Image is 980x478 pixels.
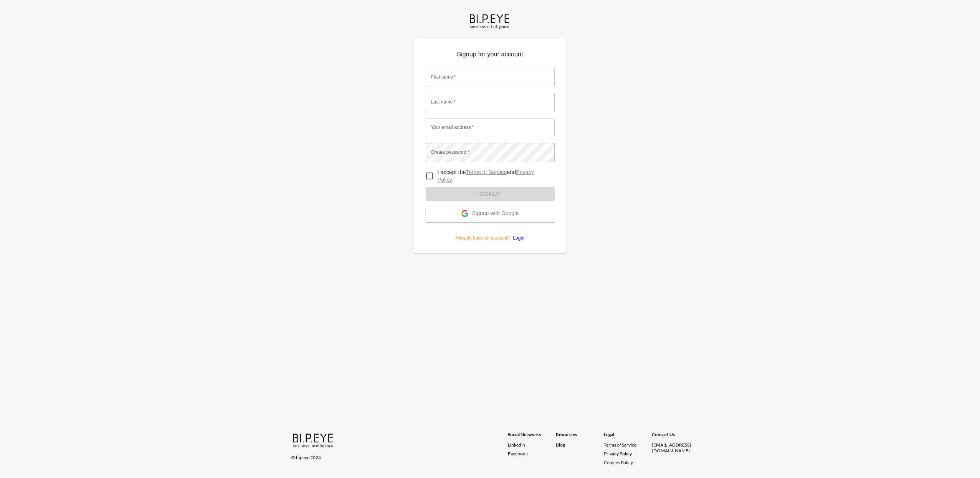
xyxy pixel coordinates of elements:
[472,210,519,218] span: Signup with Google
[508,442,556,448] a: Linkedin
[426,50,555,62] p: Signup for your account
[508,442,525,448] span: Linkedin
[291,432,335,449] img: bipeye-logo
[508,432,556,442] div: Social Networks
[468,12,512,30] img: bipeye-logo
[508,451,528,457] span: Facebook
[556,432,604,442] div: Resources
[426,206,555,222] button: Signup with Google
[466,169,507,175] a: Terms of Service
[508,451,556,457] a: Facebook
[604,432,652,442] div: Legal
[438,168,549,184] p: I accept the and
[652,432,700,442] div: Contact Us
[604,442,649,448] a: Terms of Service
[604,460,633,465] a: Cookies Policy
[556,442,565,448] a: Blog
[604,451,632,457] a: Privacy Policy
[426,222,555,241] p: Already have an account?
[652,442,700,453] div: [EMAIL_ADDRESS][DOMAIN_NAME]
[291,450,497,460] div: © bipeye 2024.
[510,235,524,241] a: Login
